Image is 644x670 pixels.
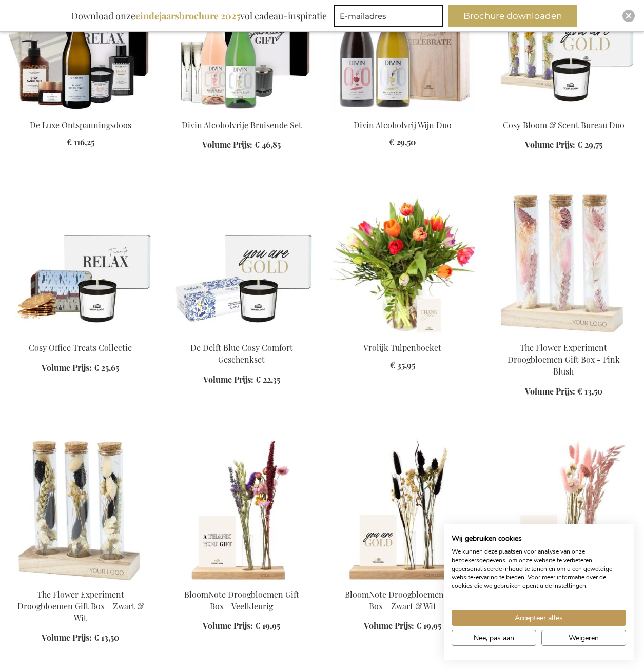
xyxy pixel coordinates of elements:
a: The Flower Experiment Droogbloemen Gift Box - Zwart & Wit [17,589,144,623]
button: Alle cookies weigeren [541,630,626,646]
a: Volume Prijs: € 13,50 [525,386,602,398]
span: € 22,35 [256,374,280,385]
span: € 29,75 [577,139,602,150]
a: BloomNote Droogbloemen Gift Box - Veelkleurig [184,589,299,612]
img: The Flower Experiment Gift Box - Black & White [8,439,153,582]
span: Volume Prijs: [202,139,252,150]
img: BloomNote Gift Box - Black & White [330,439,475,582]
a: Divin Non-Alcoholic Sparkling Set Divin Alcoholvrije Bruisende Set [169,107,314,116]
span: Volume Prijs: [203,620,253,631]
a: Divin Alcoholvrij Wijn Duo [354,120,452,130]
a: Volume Prijs: € 46,85 [202,139,281,151]
h2: Wij gebruiken cookies [452,534,626,543]
a: BloomNote Gift Box - Multicolor [169,576,314,586]
img: Close [626,13,632,19]
a: Divin Alcoholvrije Bruisende Set [182,120,302,130]
a: Delft's Cosy Comfort Gift Set [169,329,314,339]
a: De Luxe Ontspanningsdoos [30,120,131,130]
img: Cosy Office Treats Collection [8,192,153,336]
a: Volume Prijs: € 25,65 [42,362,119,374]
span: € 19,95 [416,620,441,631]
img: BloomNote Gift Box - Pink Blush [491,439,636,582]
span: Volume Prijs: [525,139,575,150]
a: Cosy Office Treats Collection [8,329,153,339]
a: Volume Prijs: € 19,95 [364,620,441,632]
img: Delft's Cosy Comfort Gift Set [169,192,314,336]
img: Cheerful Tulip Flower Bouquet [330,192,475,336]
input: E-mailadres [334,5,443,27]
p: We kunnen deze plaatsen voor analyse van onze bezoekersgegevens, om onze website te verbeteren, g... [452,547,626,590]
span: € 29,50 [389,136,416,147]
a: Cosy Bloom & Scent Bureau Duo [503,120,625,130]
span: Volume Prijs: [364,620,414,631]
span: Volume Prijs: [42,362,92,373]
a: The Bloom & Scent Cosy Desk Duo [491,107,636,116]
button: Pas cookie voorkeuren aan [452,630,536,646]
img: BloomNote Gift Box - Multicolor [169,439,314,582]
div: Download onze vol cadeau-inspiratie [67,5,331,27]
span: Nee, pas aan [474,633,514,643]
span: € 13,50 [94,632,119,643]
span: Volume Prijs: [203,374,253,385]
span: Volume Prijs: [525,386,575,397]
button: Brochure downloaden [448,5,577,27]
span: € 25,65 [94,362,119,373]
a: BloomNote Gift Box - Black & White [330,576,475,586]
button: Accepteer alle cookies [452,610,626,626]
b: eindejaarsbrochure 2025 [135,10,240,22]
a: BloomNote Droogbloemen Gift Box - Zwart & Wit [345,589,460,612]
form: marketing offers and promotions [334,5,446,30]
a: The Flower Experiment Gift Box - Black & White [8,576,153,586]
span: € 19,95 [255,620,280,631]
span: € 116,25 [67,136,94,147]
a: De Delft Blue Cosy Comfort Geschenkset [190,342,293,365]
a: Volume Prijs: € 19,95 [203,620,280,632]
a: The Flower Experiment Gift Box - Pink Blush [491,329,636,339]
a: Divin Non-Alcoholic Wine Duo Divin Alcoholvrij Wijn Duo [330,107,475,116]
span: Weigeren [569,633,599,643]
a: Cheerful Tulip Flower Bouquet [330,329,475,339]
img: The Flower Experiment Gift Box - Pink Blush [491,192,636,336]
a: Volume Prijs: € 13,50 [42,632,119,644]
div: Close [622,10,635,22]
span: Volume Prijs: [42,632,92,643]
span: € 35,95 [390,360,415,370]
a: Vrolijk Tulpenboeket [363,342,441,353]
a: Volume Prijs: € 29,75 [525,139,602,151]
span: € 13,50 [577,386,602,397]
a: The Flower Experiment Droogbloemen Gift Box - Pink Blush [508,342,620,377]
span: Accepteer alles [515,613,563,623]
a: Volume Prijs: € 22,35 [203,374,280,386]
a: De Luxe Ontspanningsdoos [8,107,153,116]
span: € 46,85 [255,139,281,150]
a: Cosy Office Treats Collectie [29,342,132,353]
